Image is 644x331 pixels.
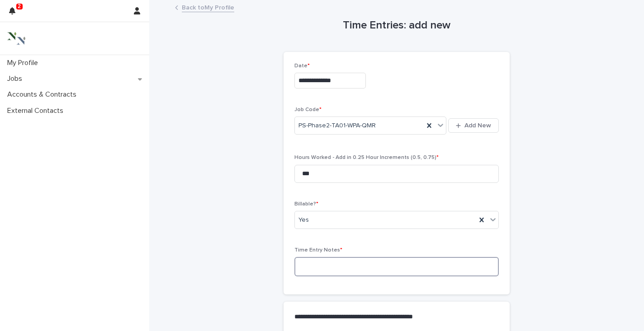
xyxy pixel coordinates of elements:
[294,201,318,207] span: Billable?
[18,3,21,9] p: 2
[294,63,310,69] span: Date
[4,59,45,67] p: My Profile
[464,122,491,129] span: Add New
[7,29,25,47] img: 3bAFpBnQQY6ys9Fa9hsD
[4,90,84,99] p: Accounts & Contracts
[294,247,342,253] span: Time Entry Notes
[284,19,510,32] h1: Time Entries: add new
[448,118,499,133] button: Add New
[4,75,29,83] p: Jobs
[294,107,322,112] span: Job Code
[298,121,376,131] span: PS-Phase2-TA01-WPA-QMR
[182,2,234,12] a: Back toMy Profile
[298,215,309,225] span: Yes
[4,107,71,115] p: External Contacts
[294,155,439,160] span: Hours Worked - Add in 0.25 Hour Increments (0.5, 0.75)
[9,5,21,22] div: 2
